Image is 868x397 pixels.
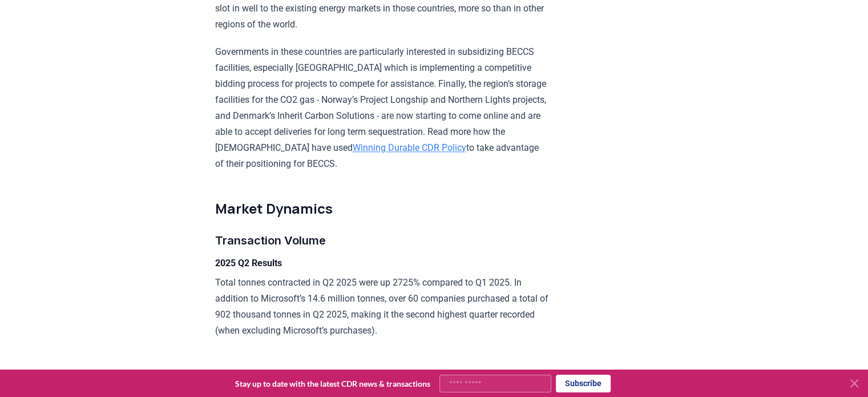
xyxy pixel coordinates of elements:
[215,44,549,172] p: Governments in these countries are particularly interested in subsidizing BECCS facilities, espec...
[215,256,549,270] h4: 2025 Q2 Results
[353,142,466,153] a: Winning Durable CDR Policy
[215,275,549,339] p: Total tonnes contracted in Q2 2025 were up 2725% compared to Q1 2025. In addition to Microsoft’s ...
[215,199,549,218] h2: Market Dynamics
[215,231,549,250] h3: Transaction Volume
